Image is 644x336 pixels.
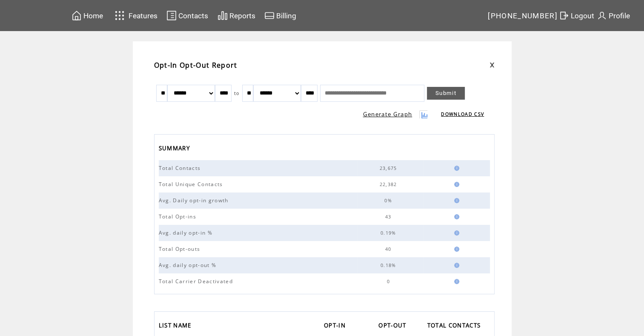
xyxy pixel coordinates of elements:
[218,10,228,21] img: chart.svg
[159,278,235,285] span: Total Carrier Deactivated
[159,319,196,333] a: LIST NAME
[72,10,82,21] img: home.svg
[276,11,296,20] span: Billing
[385,246,394,252] span: 40
[558,9,595,22] a: Logout
[263,9,298,22] a: Billing
[178,11,208,20] span: Contacts
[380,181,399,187] span: 22,382
[452,166,459,171] img: help.gif
[452,263,459,268] img: help.gif
[159,142,192,156] span: SUMMARY
[452,279,459,284] img: help.gif
[488,11,558,20] span: [PHONE_NUMBER]
[441,111,484,117] a: DOWNLOAD CSV
[452,198,459,203] img: help.gif
[452,214,459,219] img: help.gif
[381,262,398,268] span: 0.18%
[597,10,607,21] img: profile.svg
[452,230,459,235] img: help.gif
[159,181,225,188] span: Total Unique Contacts
[112,9,127,23] img: features.svg
[571,11,594,20] span: Logout
[380,165,399,171] span: 23,675
[427,319,485,333] a: TOTAL CONTACTS
[159,197,231,204] span: Avg. Daily opt-in growth
[70,9,104,22] a: Home
[452,182,459,187] img: help.gif
[229,11,255,20] span: Reports
[129,11,157,20] span: Features
[154,60,238,70] span: Opt-In Opt-Out Report
[378,319,410,333] a: OPT-OUT
[159,213,198,220] span: Total Opt-ins
[386,279,392,284] span: 0
[234,90,240,96] span: to
[159,245,203,253] span: Total Opt-outs
[384,198,394,204] span: 0%
[264,10,275,21] img: creidtcard.svg
[165,9,209,22] a: Contacts
[111,7,159,24] a: Features
[159,229,215,236] span: Avg. daily opt-in %
[159,261,219,269] span: Avg. daily opt-out %
[363,110,412,118] a: Generate Graph
[595,9,631,22] a: Profile
[83,11,103,20] span: Home
[159,319,194,333] span: LIST NAME
[324,319,350,333] a: OPT-IN
[378,319,408,333] span: OPT-OUT
[166,10,177,21] img: contacts.svg
[427,87,465,100] a: Submit
[559,10,569,21] img: exit.svg
[159,164,203,172] span: Total Contacts
[609,11,630,20] span: Profile
[324,319,348,333] span: OPT-IN
[452,247,459,252] img: help.gif
[427,319,483,333] span: TOTAL CONTACTS
[381,230,398,236] span: 0.19%
[216,9,257,22] a: Reports
[385,214,394,220] span: 43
